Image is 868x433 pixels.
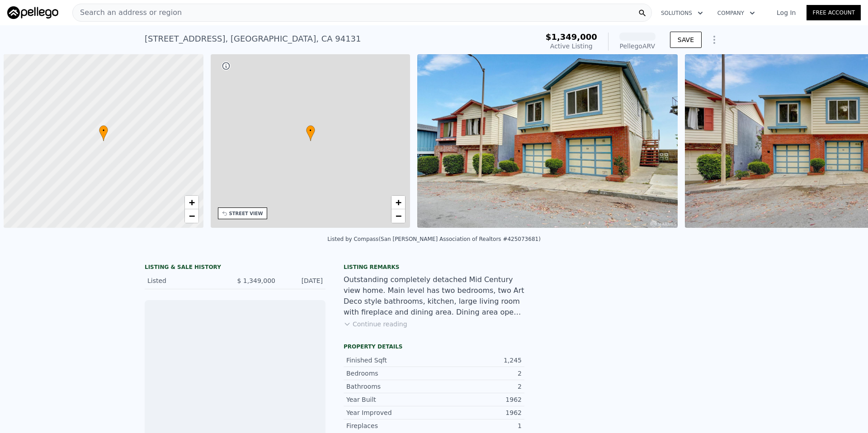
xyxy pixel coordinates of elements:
div: Year Built [346,395,434,404]
button: Solutions [654,5,710,21]
div: Listed [147,276,228,285]
div: 1 [434,421,522,430]
a: Zoom out [185,209,198,223]
div: Fireplaces [346,421,434,430]
div: 1962 [434,395,522,404]
div: Property details [344,343,524,350]
span: − [189,210,194,221]
span: + [189,197,194,208]
div: Listed by Compass (San [PERSON_NAME] Association of Realtors #425073681) [327,236,541,242]
div: [STREET_ADDRESS] , [GEOGRAPHIC_DATA] , CA 94131 [145,33,361,45]
div: STREET VIEW [229,210,263,217]
img: Pellego [7,6,58,19]
span: $1,349,000 [546,32,597,42]
div: 1,245 [434,356,522,365]
img: Sale: 169674706 Parcel: 55943003 [417,54,678,228]
span: $ 1,349,000 [237,277,275,284]
button: Continue reading [344,320,407,329]
div: Listing remarks [344,264,524,271]
span: − [396,210,401,221]
div: Bathrooms [346,382,434,391]
button: SAVE [670,32,702,48]
button: Show Options [705,31,723,49]
div: Bedrooms [346,369,434,378]
div: • [99,125,108,141]
div: LISTING & SALE HISTORY [145,264,325,273]
div: 1962 [434,408,522,417]
span: • [99,127,108,135]
span: • [306,127,315,135]
div: • [306,125,315,141]
div: Outstanding completely detached Mid Century view home. Main level has two bedrooms, two Art Deco ... [344,274,524,318]
div: Pellego ARV [619,42,656,51]
a: Free Account [807,5,861,20]
div: Finished Sqft [346,356,434,365]
a: Zoom in [392,196,405,209]
span: Search an address or region [73,7,182,18]
div: 2 [434,369,522,378]
a: Zoom in [185,196,198,209]
div: Year Improved [346,408,434,417]
div: [DATE] [283,276,323,285]
a: Log In [766,8,807,17]
a: Zoom out [392,209,405,223]
button: Company [710,5,762,21]
span: + [396,197,401,208]
span: Active Listing [550,42,593,50]
div: 2 [434,382,522,391]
